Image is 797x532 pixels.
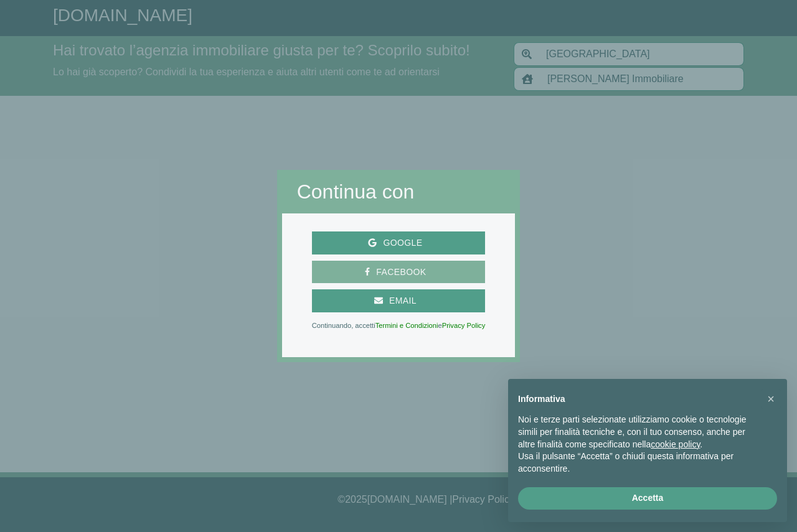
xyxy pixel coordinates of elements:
p: Usa il pulsante “Accetta” o chiudi questa informativa per acconsentire. [518,450,757,475]
span: Facebook [370,264,432,280]
button: Email [312,289,486,312]
h2: Continua con [297,180,501,203]
button: Facebook [312,261,486,284]
p: Noi e terze parti selezionate utilizziamo cookie o tecnologie simili per finalità tecniche e, con... [518,414,757,450]
h2: Informativa [518,394,757,404]
span: × [767,392,775,406]
button: Accetta [518,487,777,510]
button: Google [312,231,486,254]
p: Continuando, accetti e [312,322,486,329]
button: Chiudi questa informativa [761,389,781,409]
a: cookie policy - il link si apre in una nuova scheda [651,439,700,449]
a: Privacy Policy [442,322,486,329]
span: Email [383,293,423,309]
span: Google [377,235,428,251]
a: Termini e Condizioni [375,322,438,329]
